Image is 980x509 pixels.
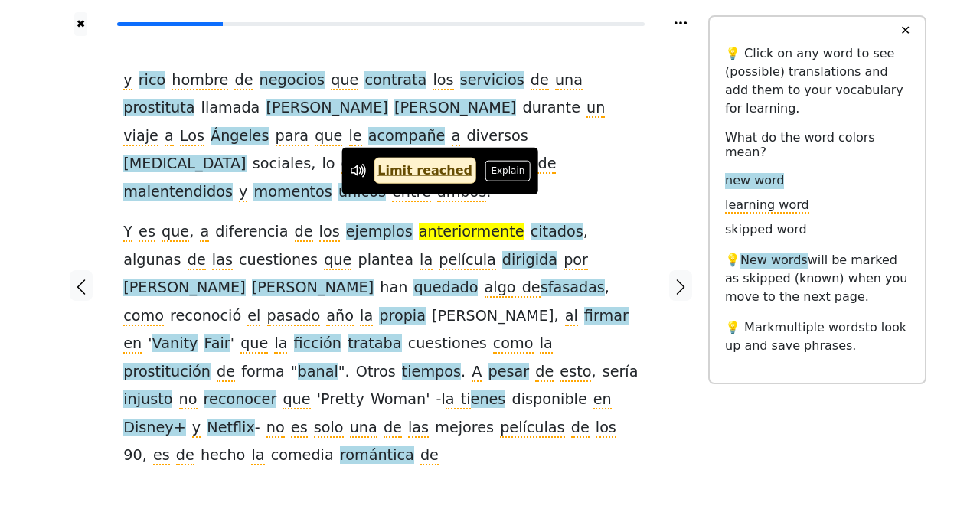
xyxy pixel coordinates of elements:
span: a [200,223,209,242]
span: las [212,251,233,270]
span: , [583,223,588,242]
span: sfasadas [541,279,605,298]
span: que [240,334,268,354]
span: de [217,363,235,382]
span: que [283,390,310,409]
span: de [176,446,194,465]
span: ambos [437,183,486,202]
button: ✖ [74,12,87,36]
span: reconoció [170,307,241,326]
span: Fair [204,334,230,354]
span: rico [139,71,166,90]
span: como [123,307,164,326]
span: esto [560,363,591,382]
span: hombre [171,71,228,90]
span: pesar [488,363,530,382]
span: [PERSON_NAME] [123,279,245,298]
span: películas [500,419,564,438]
span: de [537,155,556,174]
span: multiple words [775,320,865,334]
span: ' [230,334,234,354]
span: de [571,419,590,438]
span: new word [725,173,784,189]
span: + [174,419,186,438]
span: una [350,419,377,438]
span: forma [241,363,285,382]
a: Limit reached [374,158,476,184]
span: algunas [123,251,181,270]
span: , [605,279,609,298]
span: diversos [466,127,528,146]
span: es [139,223,155,242]
p: 💡 Click on any word to see (possible) translations and add them to your vocabulary for learning. [725,44,910,118]
span: película [439,251,495,270]
span: no [266,419,285,438]
span: la [251,446,264,465]
span: cuestiones [239,251,318,270]
span: servicios [460,71,524,90]
span: los [596,419,616,438]
span: no [179,390,198,409]
span: New words [740,253,808,269]
span: , [311,155,315,174]
span: , [554,307,558,326]
span: en [593,390,612,409]
span: trataba [348,334,401,354]
span: propia [379,307,426,326]
span: le [349,127,362,146]
span: negocios [260,71,325,90]
p: 💡 Mark to look up and save phrases. [725,318,910,355]
span: una [555,71,583,90]
span: ' [317,390,321,409]
span: Woman [371,390,426,409]
span: , [591,363,596,382]
span: anteriormente [419,223,524,242]
span: la [420,251,433,270]
span: romántica [340,446,414,465]
span: las [408,419,429,438]
span: la [540,334,553,354]
span: ejemplos [346,223,413,242]
span: pasado [267,307,321,326]
span: reconocer [204,390,277,409]
span: la [274,334,287,354]
span: únicos [338,183,386,202]
span: , [189,223,194,242]
span: disponible [511,390,586,409]
span: Disney [123,419,173,438]
span: [PERSON_NAME] [432,307,554,326]
span: al [565,307,578,326]
span: el [247,307,260,326]
span: de [531,71,549,90]
span: A [472,363,482,382]
span: Los [180,127,204,146]
span: de [384,419,402,438]
span: diferencia [215,223,288,242]
span: " [291,363,298,382]
span: Y [123,223,132,242]
span: un [586,99,605,118]
span: a [452,127,461,146]
span: de [234,71,253,90]
span: ". [338,363,350,382]
span: llamada [201,99,260,118]
span: han [380,279,407,298]
span: acompañe [368,127,446,146]
span: que [341,155,369,174]
span: skipped word [725,222,807,238]
span: Pretty [321,390,364,409]
span: es [291,419,308,438]
span: para [276,127,309,146]
span: Ángeles [211,127,269,146]
span: l [442,390,446,409]
button: Explain [485,161,531,181]
span: de [295,223,313,242]
span: , [142,446,147,465]
span: a [165,127,174,146]
span: mejores [435,419,494,438]
span: quedado [413,279,478,298]
span: - [436,390,442,409]
span: citados [531,223,583,242]
span: malentendidos [123,183,233,202]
